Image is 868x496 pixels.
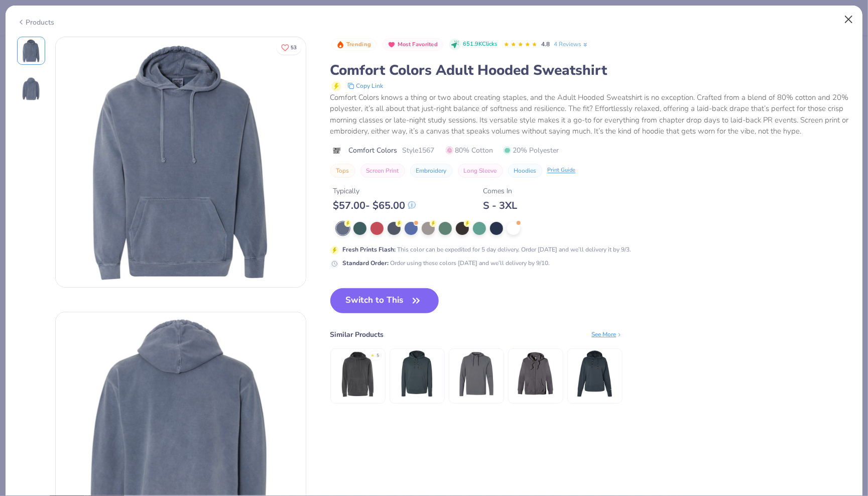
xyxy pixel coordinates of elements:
span: Style 1567 [403,145,435,156]
span: 20% Polyester [504,145,559,156]
button: Embroidery [410,164,453,178]
span: 4.8 [542,40,550,48]
span: Most Favorited [398,42,438,47]
button: Switch to This [330,288,439,313]
strong: Fresh Prints Flash : [343,245,396,254]
div: $ 57.00 - $ 65.00 [333,199,416,212]
button: Badge Button [383,38,443,51]
span: Comfort Colors [349,145,398,156]
div: Comfort Colors knows a thing or two about creating staples, and the Adult Hooded Sweatshirt is no... [330,92,851,137]
div: Similar Products [330,329,384,340]
div: This color can be expedited for 5 day delivery. Order [DATE] and we’ll delivery it by 9/3. [343,245,632,254]
button: Badge Button [331,38,377,51]
button: Hoodies [508,164,543,178]
div: Comfort Colors Adult Hooded Sweatshirt [330,61,851,80]
img: Independent Trading Co. Heavyweight Pigment-Dyed Hooded Sweatshirt [334,350,382,398]
button: Long Sleeve [458,164,503,178]
a: 4 Reviews [554,40,589,49]
div: 4.8 Stars [504,37,538,53]
button: Screen Print [360,164,405,178]
img: Front [19,39,43,63]
div: Order using these colors [DATE] and we’ll delivery by 9/10. [343,259,550,268]
div: Print Guide [548,166,576,175]
div: Typically [333,186,416,196]
div: 5 [377,352,380,359]
img: Trending sort [336,41,344,49]
button: Tops [330,164,355,178]
img: Adidas Lightweight Hooded Sweatshirt [452,350,500,398]
span: 80% Cotton [446,145,493,156]
span: 651.9K Clicks [463,40,498,49]
button: copy to clipboard [344,80,387,92]
img: Most Favorited sort [388,41,396,49]
div: S - 3XL [483,199,518,212]
img: Champion Unisex Gameday Hooded Sweatshirt [393,350,441,398]
span: Trending [346,42,371,47]
img: Front [56,37,306,287]
div: Products [17,17,55,28]
img: Back [19,77,43,101]
span: 53 [291,45,297,50]
img: brand logo [330,147,344,155]
button: Like [277,40,301,55]
div: See More [592,330,623,339]
img: Champion Ladies' Gameday Hooded Sweatshirt [571,350,618,398]
strong: Standard Order : [343,259,389,267]
div: ★ [371,352,375,356]
img: Econscious Men's Organic/Recycled Full-Zip Hooded Sweatshirt [512,350,559,398]
div: Comes In [483,186,518,196]
button: Close [839,10,858,29]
